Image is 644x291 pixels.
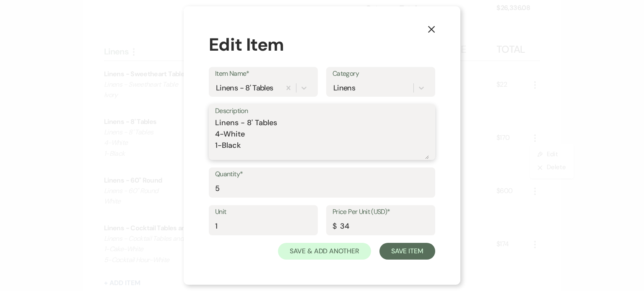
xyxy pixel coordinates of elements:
div: $ [332,221,336,232]
label: Price Per Unit (USD)* [332,206,429,218]
div: Linens - 8' Tables [216,82,273,94]
div: Linens [333,82,355,94]
button: Save Item [379,243,435,260]
textarea: Linens - 8' Tables 4-White 1-Black [215,117,429,159]
div: Edit Item [209,31,435,58]
label: Category [332,68,429,80]
button: Save & Add Another [278,243,371,260]
label: Description [215,105,429,117]
label: Quantity* [215,168,429,180]
label: Item Name* [215,68,312,80]
label: Unit [215,206,312,218]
